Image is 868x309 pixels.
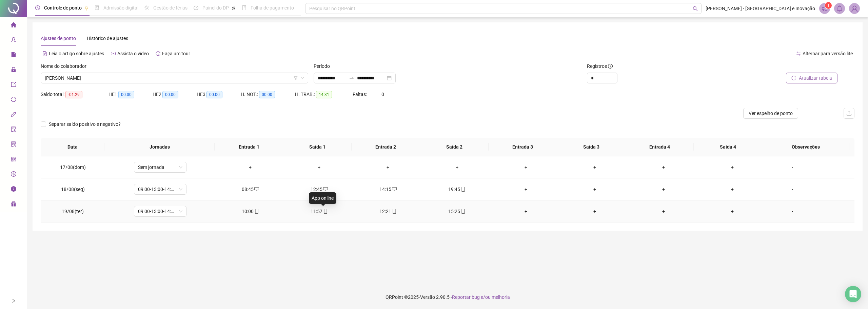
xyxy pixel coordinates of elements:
[349,75,354,81] span: to
[11,79,16,92] span: export
[428,163,486,171] div: +
[41,138,104,156] th: Data
[836,5,843,12] span: bell
[221,186,279,193] div: 08:45
[353,92,368,97] span: Faltas:
[232,6,236,10] span: pushpin
[566,163,624,171] div: +
[497,186,555,193] div: +
[359,163,417,171] div: +
[46,120,123,128] span: Separar saldo positivo e negativo?
[251,5,294,11] span: Folha de pagamento
[35,5,40,10] span: clock-circle
[61,187,85,192] span: 18/08(seg)
[704,186,762,193] div: +
[704,208,762,215] div: +
[391,209,397,214] span: mobile
[42,51,47,56] span: file-text
[352,138,420,156] th: Entrada 2
[118,91,134,98] span: 00:00
[84,6,88,10] span: pushpin
[316,91,332,98] span: 14:31
[290,186,348,193] div: 12:45
[11,34,16,47] span: user-add
[420,294,435,300] span: Versão
[452,294,510,300] span: Reportar bug e/ou melhoria
[634,163,692,171] div: +
[11,49,16,62] span: file
[803,51,853,56] span: Alternar para versão lite
[162,91,178,98] span: 00:00
[206,91,222,98] span: 00:00
[221,163,279,171] div: +
[241,91,295,98] div: H. NOT.:
[768,143,844,151] span: Observações
[428,186,486,193] div: 19:45
[45,73,304,83] span: MARIANA MARQUES VAZ
[162,51,190,56] span: Faça um tour
[587,62,613,70] span: Registros
[381,92,384,97] span: 0
[497,208,555,215] div: +
[11,153,16,167] span: qrcode
[349,75,354,81] span: swap-right
[694,138,762,156] th: Saída 4
[428,208,486,215] div: 15:25
[156,51,160,56] span: history
[254,209,259,214] span: mobile
[497,163,555,171] div: +
[566,186,624,193] div: +
[309,192,336,204] div: App online
[827,3,830,8] span: 1
[41,91,108,98] div: Saldo total:
[786,73,837,83] button: Atualizar tabela
[44,5,82,11] span: Controle de ponto
[772,208,812,215] div: -
[11,168,16,182] span: dollar
[290,208,348,215] div: 11:57
[215,138,283,156] th: Entrada 1
[11,19,16,33] span: home
[153,5,188,11] span: Gestão de férias
[849,3,860,14] img: 57791
[634,208,692,215] div: +
[194,5,198,10] span: dashboard
[845,286,861,302] div: Open Intercom Messenger
[108,91,153,98] div: HE 1:
[743,108,798,119] button: Ver espelho de ponto
[693,6,698,11] span: search
[704,163,762,171] div: +
[138,162,182,172] span: Sem jornada
[706,5,815,12] span: [PERSON_NAME] - [GEOGRAPHIC_DATA] e Inovação
[11,109,16,122] span: api
[294,76,298,80] span: filter
[138,206,182,216] span: 09:00-13:00-14:00-18:00
[557,138,626,156] th: Saída 3
[11,138,16,152] span: solution
[420,138,489,156] th: Saída 2
[138,184,182,194] span: 09:00-13:00-14:00-18:00
[65,91,82,98] span: -01:29
[283,138,352,156] th: Saída 1
[749,110,793,117] span: Ver espelho de ponto
[799,74,832,82] span: Atualizar tabela
[117,51,149,56] span: Assista o vídeo
[11,198,16,212] span: gift
[772,163,812,171] div: -
[49,51,104,56] span: Leia o artigo sobre ajustes
[153,91,197,98] div: HE 2:
[295,91,353,98] div: H. TRAB.:
[825,2,832,9] sup: 1
[566,208,624,215] div: +
[634,186,692,193] div: +
[489,138,557,156] th: Entrada 3
[202,5,229,11] span: Painel do DP
[104,138,215,156] th: Jornadas
[772,186,812,193] div: -
[62,209,84,214] span: 19/08(ter)
[762,138,849,156] th: Observações
[111,51,116,56] span: youtube
[846,111,852,116] span: upload
[11,123,16,137] span: audit
[822,5,828,12] span: notification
